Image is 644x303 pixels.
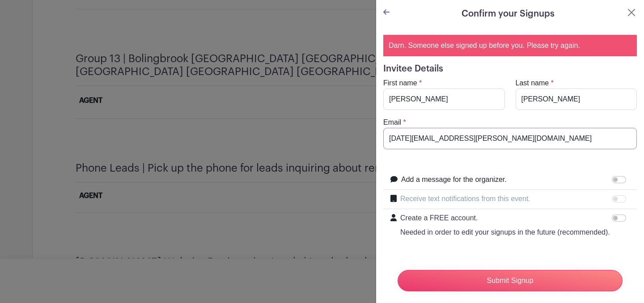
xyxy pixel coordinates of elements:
label: Add a message for the organizer. [401,174,507,185]
label: Email [383,117,401,128]
label: Last name [516,78,549,88]
p: Create a FREE account. [400,213,610,223]
input: Submit Signup [398,270,623,291]
h5: Invitee Details [383,63,637,74]
p: Needed in order to edit your signups in the future (recommended). [400,227,610,238]
div: Darn. Someone else signed up before you. Please try again. [383,35,637,56]
label: First name [383,78,417,88]
label: Receive text notifications from this event. [400,194,530,204]
h5: Confirm your Signups [462,7,555,21]
button: Close [626,7,637,18]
